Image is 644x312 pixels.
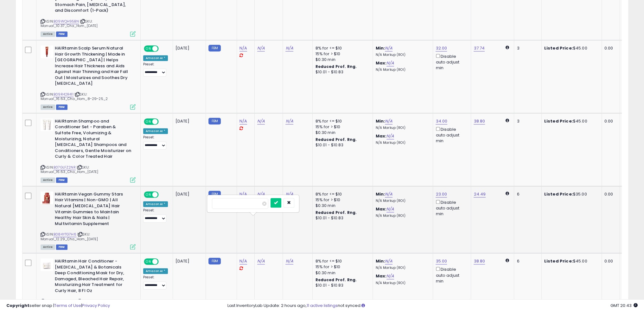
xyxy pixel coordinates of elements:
div: Amazon AI * [143,201,168,207]
div: 8% for <= $10 [315,191,368,197]
a: N/A [385,258,392,264]
a: N/A [257,191,265,197]
a: 38.80 [474,118,485,124]
div: $10.01 - $10.83 [315,283,368,288]
div: 6 [517,258,536,264]
b: HAIRtamin Shampoo and Conditioner Set - Paraben & Sulfate Free, Volumizing & Moisturizing, Natura... [55,118,132,161]
p: N/A Markup (ROI) [375,266,428,270]
b: Listed Price: [544,258,573,264]
small: FBM [208,45,221,51]
b: Reduced Prof. Rng. [315,277,357,282]
a: 11 active listings [307,302,338,309]
small: FBM [208,118,221,124]
div: 3 [517,45,536,51]
div: $10.01 - $10.83 [315,216,368,221]
small: FBM [208,191,221,197]
div: seller snap | | [6,303,110,309]
a: N/A [385,45,392,51]
i: Calculated using Dynamic Max Price. [506,258,509,262]
a: N/A [385,118,392,124]
div: 8% for <= $10 [315,45,368,51]
div: 8% for <= $10 [315,258,368,264]
div: 3 [517,118,536,124]
div: [DATE] [175,258,201,264]
span: 2025-09-17 20:43 GMT [610,302,638,309]
span: All listings currently available for purchase on Amazon [41,104,55,110]
img: 414xeoN+ePL._SL40_.jpg [41,191,53,204]
div: [DATE] [175,118,201,124]
a: N/A [285,258,293,264]
span: | SKU: Manual_10.37_Cha_Hom_[DATE] [41,19,98,28]
span: All listings currently available for purchase on Amazon [41,244,55,250]
div: Disable auto adjust min [436,126,466,144]
span: OFF [158,46,168,51]
div: $0.30 min [315,57,368,63]
span: | SKU: Manual_12.29_Cha_Hom_[DATE] [41,232,98,241]
span: OFF [158,119,168,124]
span: FBM [56,177,67,183]
a: 34.00 [436,118,447,124]
a: 23.00 [436,191,447,197]
b: HAIRtamin Hair Conditioner - [MEDICAL_DATA] & Botanicals Deep Conditioning Mask for Dry, Damaged,... [55,258,132,295]
b: Min: [375,191,385,197]
a: N/A [257,45,265,51]
div: $45.00 [544,45,597,51]
p: N/A Markup (ROI) [375,68,428,72]
b: Max: [375,206,386,212]
a: 37.74 [474,45,485,51]
div: 0.00 [604,45,615,51]
div: Preset: [143,208,168,222]
b: Listed Price: [544,118,573,124]
img: 31tdkyZxZ4L._SL40_.jpg [41,258,53,271]
b: HAIRtamin Scalp Serum Natural Hair Growth Thickening | Made in [GEOGRAPHIC_DATA] | Helps Increase... [55,45,132,88]
div: Amazon AI * [143,128,168,134]
a: B07GLFZ2NR [54,165,76,170]
b: Max: [375,133,386,139]
div: 15% for > $10 [315,197,368,203]
span: ON [144,46,152,51]
div: 15% for > $10 [315,124,368,130]
div: Disable auto adjust min [436,266,466,284]
div: 6 [517,191,536,197]
div: Amazon AI * [143,55,168,61]
a: 35.00 [436,258,447,264]
div: Disable auto adjust min [436,199,466,217]
a: B09R42R411 [54,92,73,97]
div: $0.30 min [315,203,368,209]
a: N/A [386,273,394,279]
b: Reduced Prof. Rng. [315,137,357,142]
small: FBM [208,258,221,264]
b: HAIRtamin Vegan Gummy Stars Hair Vitamins | Non-GMO | All Natural [MEDICAL_DATA] Hair Vitamin Gum... [55,191,132,228]
span: OFF [158,192,168,197]
i: Calculated using Dynamic Max Price. [506,118,509,123]
div: 8% for <= $10 [315,118,368,124]
span: All listings currently available for purchase on Amazon [41,31,55,37]
span: FBM [56,31,67,37]
strong: Copyright [6,302,29,309]
div: 15% for > $10 [315,51,368,57]
a: Privacy Policy [82,302,110,309]
div: 0.00 [604,118,615,124]
i: Calculated using Dynamic Max Price. [506,45,509,50]
a: N/A [239,45,247,51]
span: All listings currently available for purchase on Amazon [41,177,55,183]
a: N/A [385,191,392,197]
span: FBM [56,104,67,110]
b: Listed Price: [544,45,573,51]
p: N/A Markup (ROI) [375,214,428,218]
b: Min: [375,45,385,51]
a: 32.00 [436,45,447,51]
div: 15% for > $10 [315,264,368,270]
div: Disable auto adjust min [436,53,466,71]
a: B084YTG7H6 [54,232,76,237]
span: | SKU: Manual_16.63_Cha_Hom_8-29-25_2 [41,92,108,101]
b: Max: [375,273,386,279]
span: | SKU: Manual_16.63_Cha_Hom_[DATE] [41,165,99,174]
div: $45.00 [544,118,597,124]
a: N/A [386,206,394,212]
div: [DATE] [175,191,201,197]
div: [DATE] [175,45,201,51]
b: Min: [375,258,385,264]
div: 0.00 [604,191,615,197]
span: ON [144,259,152,264]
